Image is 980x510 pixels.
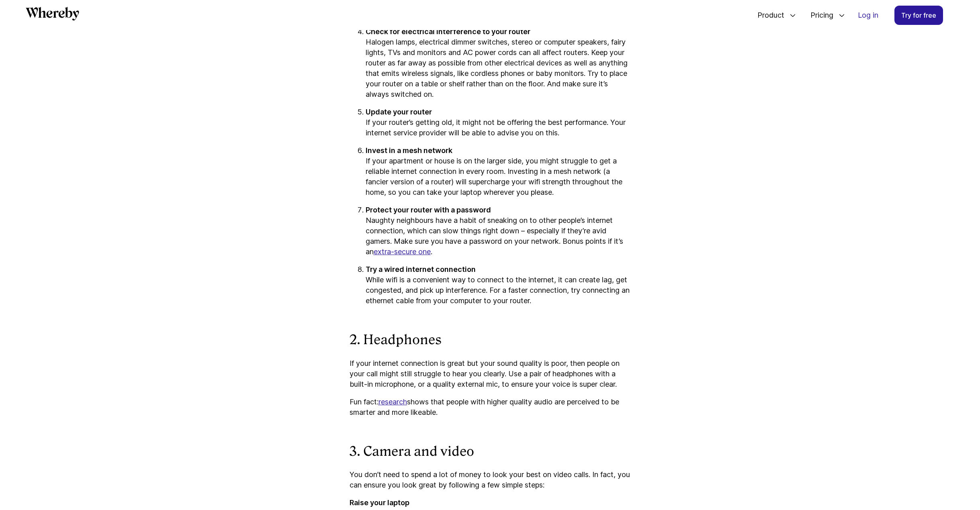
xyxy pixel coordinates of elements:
a: research [378,398,407,406]
p: You don’t need to spend a lot of money to look your best on video calls. In fact, you can ensure ... [350,469,631,490]
p: Fun fact: shows that people with higher quality audio are perceived to be smarter and more likeable. [350,397,631,418]
p: If your router’s getting old, it might not be offering the best performance. Your internet servic... [366,107,631,138]
a: Log in [851,6,885,24]
p: While wifi is a convenient way to connect to the internet, it can create lag, get congested, and ... [366,264,631,306]
p: Halogen lamps, electrical dimmer switches, stereo or computer speakers, fairy lights, TVs and mon... [366,27,631,100]
h3: 2. Headphones [350,332,631,349]
a: extra-secure one [374,247,431,256]
h3: 3. Camera and video [350,443,631,460]
p: If your internet connection is great but your sound quality is poor, then people on your call mig... [350,358,631,390]
span: Pricing [802,2,835,29]
strong: Invest in a mesh network [366,146,452,155]
a: Whereby [26,7,79,23]
p: If your apartment or house is on the larger side, you might struggle to get a reliable internet c... [366,145,631,198]
strong: Protect your router with a password [366,206,491,214]
strong: Raise your laptop [350,498,409,507]
strong: Check for electrical interference to your router [366,27,530,36]
strong: Update your router [366,108,432,116]
span: Product [749,2,786,29]
strong: Try a wired internet connection [366,265,476,273]
a: Try for free [894,6,943,25]
svg: Whereby [26,7,79,20]
p: Naughty neighbours have a habit of sneaking on to other people’s internet connection, which can s... [366,205,631,257]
